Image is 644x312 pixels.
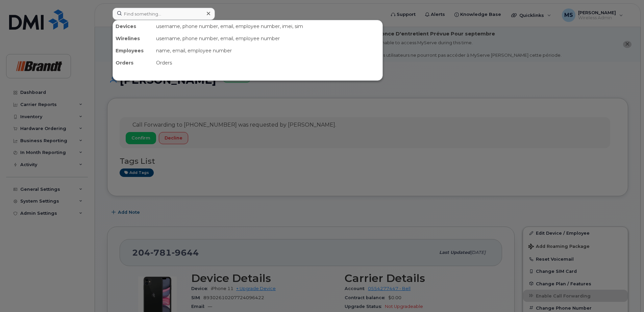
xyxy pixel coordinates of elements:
div: username, phone number, email, employee number, imei, sim [153,20,382,32]
div: Employees [113,45,153,57]
div: Devices [113,20,153,32]
div: Orders [113,57,153,69]
div: Wirelines [113,32,153,45]
div: username, phone number, email, employee number [153,32,382,45]
div: name, email, employee number [153,45,382,57]
div: Orders [153,57,382,69]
